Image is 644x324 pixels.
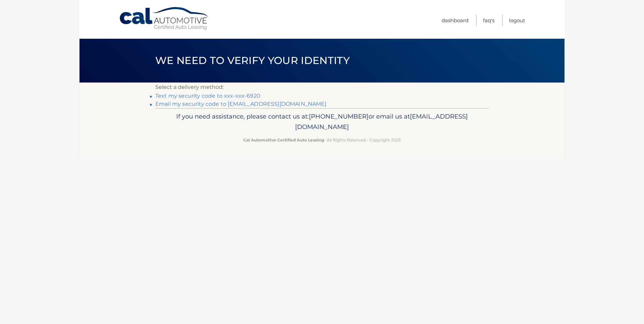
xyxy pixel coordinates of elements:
[442,15,469,26] a: Dashboard
[509,15,525,26] a: Logout
[155,54,350,67] span: We need to verify your identity
[119,7,210,31] a: Cal Automotive
[155,83,489,92] p: Select a delivery method:
[483,15,494,26] a: FAQ's
[243,137,324,142] strong: Cal Automotive Certified Auto Leasing
[309,112,368,120] span: [PHONE_NUMBER]
[155,93,260,99] a: Text my security code to xxx-xxx-6920
[160,111,484,133] p: If you need assistance, please contact us at: or email us at
[160,136,484,143] p: - All Rights Reserved - Copyright 2025
[155,101,327,107] a: Email my security code to [EMAIL_ADDRESS][DOMAIN_NAME]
